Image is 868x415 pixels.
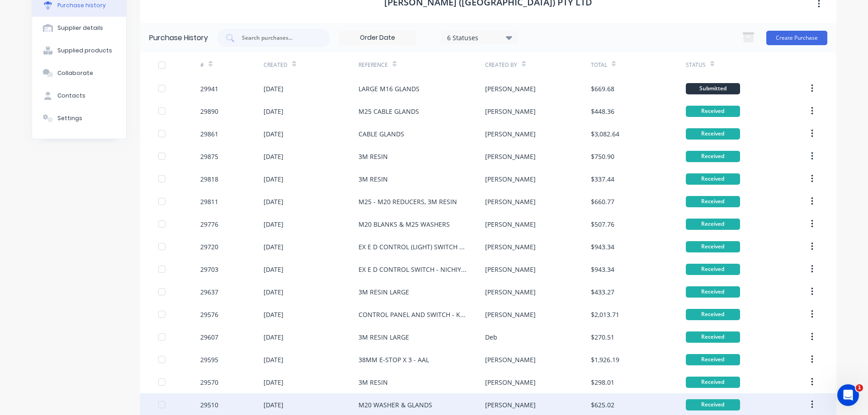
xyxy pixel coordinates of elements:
div: 29703 [200,265,218,274]
div: CABLE GLANDS [359,129,404,139]
div: Created [264,61,288,69]
button: Collaborate [32,62,126,84]
div: [DATE] [264,219,283,229]
div: 29811 [200,197,218,206]
div: 29875 [200,152,218,161]
button: Supplied products [32,39,126,62]
div: EX E D CONTROL SWITCH - NICHIYU FBT18 Z2 X 2 [359,265,467,274]
input: Search purchases... [241,33,316,42]
div: $660.77 [591,197,614,206]
div: [DATE] [264,355,283,364]
div: Received [686,196,740,207]
div: 3M RESIN LARGE [359,287,409,297]
div: 6 Statuses [447,33,512,42]
div: M20 BLANKS & M25 WASHERS [359,219,450,229]
div: $298.01 [591,378,614,387]
div: [DATE] [264,152,283,161]
div: Received [686,264,740,275]
div: [PERSON_NAME] [485,265,536,274]
div: [PERSON_NAME] [485,242,536,252]
div: 29637 [200,287,218,297]
input: Order Date [340,31,415,45]
div: Settings [57,114,82,122]
div: [PERSON_NAME] [485,310,536,319]
div: $943.34 [591,242,614,252]
div: # [200,61,204,69]
div: $2,013.71 [591,310,619,319]
span: 1 [856,384,863,392]
div: Received [686,399,740,410]
div: Received [686,151,740,162]
div: 29818 [200,174,218,184]
div: $750.90 [591,152,614,161]
div: [PERSON_NAME] [485,152,536,161]
div: 29607 [200,332,218,342]
div: [DATE] [264,107,283,116]
div: 3M RESIN [359,174,388,184]
div: [DATE] [264,174,283,184]
div: 29576 [200,310,218,319]
div: CONTROL PANEL AND SWITCH - KOMATSU FD25 ELEC-START [359,310,467,319]
div: [DATE] [264,129,283,139]
div: M25 CABLE GLANDS [359,107,419,116]
button: Contacts [32,84,126,107]
div: [DATE] [264,287,283,297]
div: 29720 [200,242,218,252]
div: 3M RESIN LARGE [359,332,409,342]
div: Received [686,106,740,117]
div: [DATE] [264,84,283,93]
div: M20 WASHER & GLANDS [359,400,432,410]
div: Received [686,173,740,185]
div: $433.27 [591,287,614,297]
div: [PERSON_NAME] [485,174,536,184]
button: Create Purchase [766,31,827,45]
div: Received [686,286,740,298]
iframe: Intercom live chat [837,384,859,406]
div: $669.68 [591,84,614,93]
div: $337.44 [591,174,614,184]
div: [DATE] [264,378,283,387]
div: 3M RESIN [359,378,388,387]
div: 29510 [200,400,218,410]
div: Supplied products [57,47,112,55]
div: Received [686,309,740,320]
div: [DATE] [264,400,283,410]
div: Deb [485,332,497,342]
div: Received [686,354,740,365]
button: Supplier details [32,17,126,39]
div: [DATE] [264,242,283,252]
div: Received [686,331,740,343]
div: [PERSON_NAME] [485,219,536,229]
div: [PERSON_NAME] [485,197,536,206]
div: Collaborate [57,69,93,77]
div: [PERSON_NAME] [485,84,536,93]
div: [PERSON_NAME] [485,129,536,139]
div: 29941 [200,84,218,93]
div: $943.34 [591,265,614,274]
div: [PERSON_NAME] [485,400,536,410]
div: M25 - M20 REDUCERS, 3M RESIN [359,197,457,206]
div: 29890 [200,107,218,116]
div: Received [686,219,740,230]
div: LARGE M16 GLANDS [359,84,420,93]
div: Contacts [57,92,85,100]
div: [PERSON_NAME] [485,287,536,297]
div: $270.51 [591,332,614,342]
div: 29861 [200,129,218,139]
div: [PERSON_NAME] [485,355,536,364]
div: Status [686,61,706,69]
div: 3M RESIN [359,152,388,161]
div: 29595 [200,355,218,364]
div: 29570 [200,378,218,387]
div: EX E D CONTROL (LIGHT) SWITCH X 2 - HELI [359,242,467,252]
div: [PERSON_NAME] [485,107,536,116]
div: $1,926.19 [591,355,619,364]
div: [DATE] [264,197,283,206]
div: [DATE] [264,310,283,319]
div: $625.02 [591,400,614,410]
div: Purchase history [57,1,106,9]
div: [DATE] [264,332,283,342]
div: Reference [359,61,388,69]
div: Received [686,377,740,388]
div: 29776 [200,219,218,229]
